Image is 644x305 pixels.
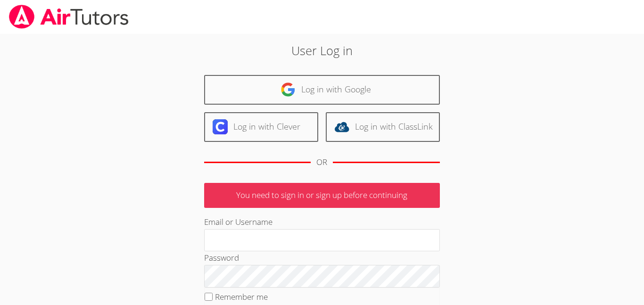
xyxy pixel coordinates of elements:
img: google-logo-50288ca7cdecda66e5e0955fdab243c47b7ad437acaf1139b6f446037453330a.svg [281,82,296,97]
a: Log in with ClassLink [326,112,440,142]
label: Remember me [215,291,268,302]
div: OR [316,156,327,169]
a: Log in with Clever [204,112,318,142]
label: Email or Username [204,216,272,227]
img: classlink-logo-d6bb404cc1216ec64c9a2012d9dc4662098be43eaf13dc465df04b49fa7ab582.svg [334,119,349,134]
p: You need to sign in or sign up before continuing [204,183,440,208]
h2: User Log in [148,41,496,59]
img: clever-logo-6eab21bc6e7a338710f1a6ff85c0baf02591cd810cc4098c63d3a4b26e2feb20.svg [213,119,228,134]
label: Password [204,252,239,263]
img: airtutors_banner-c4298cdbf04f3fff15de1276eac7730deb9818008684d7c2e4769d2f7ddbe033.png [8,5,130,29]
a: Log in with Google [204,75,440,105]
